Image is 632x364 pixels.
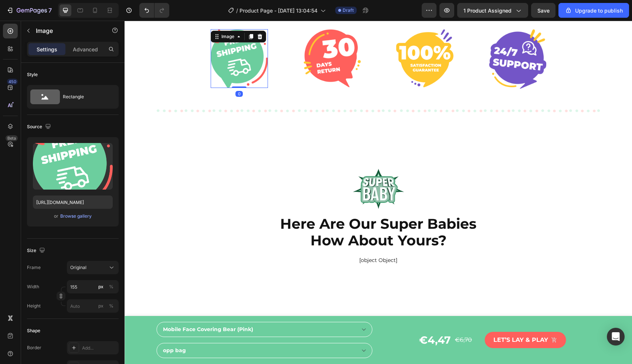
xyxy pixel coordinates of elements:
div: Beta [6,135,18,141]
div: px [98,303,103,309]
div: Image [95,13,111,19]
div: €6,70 [330,314,348,324]
div: Size [27,246,47,256]
div: Open Intercom Messenger [607,328,625,346]
span: Save [537,7,550,14]
label: Height [27,303,41,309]
button: % [96,302,105,310]
div: Browse gallery [60,213,92,220]
input: https://example.com/image.jpg [33,195,113,209]
img: preview-image [33,143,113,190]
img: Alt Image [86,8,143,67]
iframe: Design area [125,21,632,364]
span: / [236,7,238,14]
label: Width [27,283,39,290]
button: 1 product assigned [457,3,528,18]
div: Border [27,344,41,351]
div: % [109,303,113,309]
div: €4,47 [294,311,327,328]
button: % [96,282,105,291]
button: Browse gallery [60,212,92,220]
button: px [107,302,116,310]
span: 1 product assigned [463,7,512,14]
span: Draft [343,7,354,14]
span: Product Page - [DATE] 13:04:54 [239,7,317,14]
p: Here Are Our Super Babies How About Yours? [1,195,507,228]
div: Source [27,122,52,132]
img: Alt Image [228,148,279,188]
p: Image [36,26,99,35]
button: Upgrade to publish [558,3,629,18]
div: Style [27,71,38,78]
input: px% [67,280,119,293]
div: Shape [27,327,40,334]
input: px% [67,299,119,313]
div: Rectangle [63,88,108,105]
div: 0 [111,70,118,76]
button: Let’s lay & play [360,311,441,327]
p: 7 [48,6,52,15]
div: px [98,283,103,290]
p: Advanced [73,45,98,53]
img: Alt Image [179,8,236,67]
span: or [54,212,58,221]
p: Settings [37,45,57,53]
label: Frame [27,264,41,271]
span: Original [70,264,86,271]
div: % [109,283,113,290]
div: Upgrade to publish [565,7,623,14]
div: Let’s lay & play [369,316,424,323]
button: 7 [3,3,55,18]
img: Alt Image [364,8,422,68]
img: Alt Image [272,8,329,67]
button: px [107,282,116,291]
div: Undo/Redo [139,3,169,18]
div: 450 [7,79,18,85]
button: Save [531,3,555,18]
div: Add... [82,345,117,351]
button: Original [67,261,119,274]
